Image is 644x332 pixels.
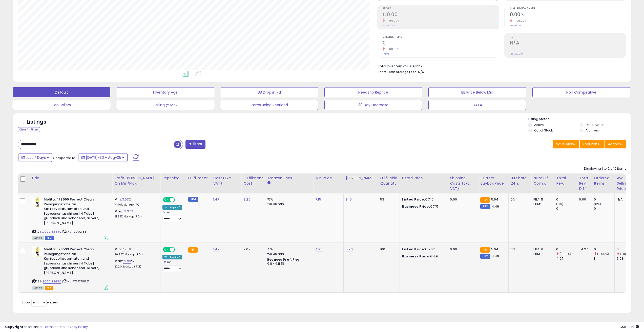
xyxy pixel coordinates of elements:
button: Columns [580,140,604,148]
h2: €0.00 [383,12,499,18]
div: Avg Selling Price [617,175,635,191]
strong: Copyright [5,324,24,329]
span: [DATE]-30 - Aug-05 [86,155,121,160]
div: 15% [267,247,309,252]
b: Max: [114,259,123,263]
div: Clear All Filters [18,127,40,132]
button: DATA [428,100,526,110]
div: Profit [PERSON_NAME] on Min/Max [114,175,158,186]
small: (-100%) [597,252,609,256]
button: Inventory Age [117,87,214,97]
span: All listings currently available for purchase on Amazon [32,286,44,290]
small: Prev: 1 [383,52,389,55]
div: €0.30 min [267,202,309,206]
div: 4.27 [556,256,577,261]
span: OFF [174,198,182,202]
div: 0 [594,206,614,211]
span: FBA [45,286,53,290]
div: FBA: 11 [533,197,550,202]
small: (0%) [594,202,601,206]
div: Title [31,175,110,181]
span: 5.64 [491,247,498,252]
button: Last 7 Days [18,153,52,162]
div: Amazon Fees [267,175,311,181]
div: Repricing [162,175,184,181]
button: Selling @ Max [117,100,214,110]
div: 0 [556,197,577,202]
div: €4.9 [402,254,444,259]
b: Max: [114,209,123,214]
small: Amazon Fees. [267,181,270,185]
b: Listed Price: [402,247,425,252]
div: Current Buybox Price [480,175,506,186]
h2: 0 [383,40,499,47]
div: % [114,259,156,268]
span: | SKU: 77777751751 [62,279,89,283]
div: €5.62 [402,247,444,252]
button: Default [13,87,110,97]
div: €7.15 [402,204,444,209]
b: Melitta 178599 Perfect Clean Reinigungstabs für Kaffeevollautomaten und Espressomaschinen | 4 Tab... [44,197,105,227]
span: OFF [174,248,182,252]
div: €11 - €11.53 [267,262,309,266]
span: Show: entries [22,300,58,305]
p: 20.25% Markup (ROI) [114,253,156,256]
b: Business Price: [402,204,430,209]
a: 13.27 [123,209,131,214]
div: % [114,197,156,207]
div: €7.15 [402,197,444,202]
a: 7.23 [122,247,129,252]
button: Filters [185,140,205,149]
div: 0% [511,197,527,202]
div: 0 [594,247,614,252]
div: Ordered Items [594,175,612,186]
span: 4.49 [492,204,499,209]
div: 53 [380,197,396,202]
small: FBA [480,197,490,203]
button: [DATE]-30 - Aug-05 [78,153,128,162]
span: Ordered Items [383,36,499,38]
a: 4.90 [315,247,323,252]
h2: 0.00% [510,12,626,18]
div: 0.00 [450,197,474,202]
a: 3.63 [122,197,129,202]
div: 1 [594,256,614,261]
a: Terms of Use [43,324,65,329]
a: 1.47 [213,247,219,252]
span: N/A [418,70,424,74]
p: 14.86% Markup (ROI) [114,203,156,207]
p: Listing States: [528,117,631,122]
button: Non Competitive [532,87,630,97]
button: Items Being Repriced [221,100,318,110]
div: Preset: [162,211,182,222]
p: 61.82% Markup (ROI) [114,215,156,218]
a: B000KNHFJQ [43,279,61,284]
div: FBM: 8 [533,252,550,256]
a: 3.25 [243,197,251,202]
img: 411IV0k2BhL._SL40_.jpg [32,247,43,257]
small: FBA [480,247,490,253]
b: Min: [114,197,122,202]
a: 7.15 [315,197,321,202]
button: BB Price Below Min [428,87,526,97]
label: Deactivated [586,123,605,127]
th: The percentage added to the cost of goods (COGS) that forms the calculator for Min & Max prices. [112,173,160,193]
div: % [114,209,156,218]
b: Short Term Storage Fees: [378,70,417,74]
button: Needs to Reprice [324,87,422,97]
div: Fulfillment Cost [243,175,263,186]
small: FBM [188,197,198,202]
span: | SKU: 10002188 [62,230,87,234]
b: Melitta 178599 Perfect Clean Reinigungstabs für Kaffeevollautomaten und Espressomaschinen | 4 Tab... [44,247,105,276]
small: FBM [480,204,490,209]
div: [PERSON_NAME] [346,175,376,181]
div: 0 [617,247,637,252]
div: FBA: 11 [533,247,550,252]
a: 8.15 [346,197,352,202]
label: Out of Stock [534,128,553,132]
div: Displaying 1 to 2 of 2 items [584,166,626,171]
a: Privacy Policy [66,324,88,329]
small: (0%) [556,202,563,206]
button: BB Drop in 7d [221,87,318,97]
div: 15% [267,197,309,202]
